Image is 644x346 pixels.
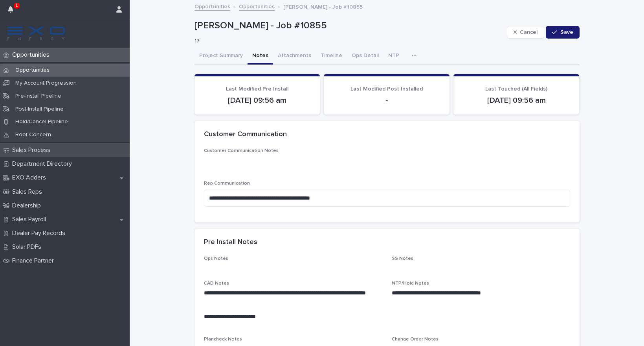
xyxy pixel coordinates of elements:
[383,48,404,65] button: NTP
[273,48,316,65] button: Attachments
[204,256,228,261] span: Ops Notes
[204,96,311,105] p: [DATE] 09:56 am
[9,202,47,209] p: Dealership
[520,30,538,35] span: Cancel
[9,174,52,181] p: EXO Adders
[9,146,57,154] p: Sales Process
[283,2,363,11] p: [PERSON_NAME] - Job #10855
[9,257,60,265] p: Finance Partner
[507,26,545,39] button: Cancel
[560,30,573,35] span: Save
[204,281,229,286] span: CAD Notes
[546,26,579,39] button: Save
[9,243,48,251] p: Solar PDFs
[204,181,250,186] span: Rep Communication
[316,48,347,65] button: Timeline
[194,20,504,31] p: [PERSON_NAME] - Job #10855
[226,86,288,92] span: Last Modified Pre Install
[194,2,230,11] a: Opportunities
[9,229,72,237] p: Dealer Pay Records
[333,96,440,105] p: -
[239,2,275,11] a: Opportunities
[485,86,547,92] span: Last Touched (All Fields)
[350,86,423,92] span: Last Modified Post Installed
[204,148,279,153] span: Customer Communication Notes
[248,48,273,65] button: Notes
[15,3,18,8] p: 1
[9,216,52,223] p: Sales Payroll
[392,337,439,342] span: Change Order Notes
[9,131,57,138] p: Roof Concern
[9,106,70,113] p: Post-Install Pipeline
[9,67,56,74] p: Opportunities
[9,160,78,168] p: Department Directory
[347,48,383,65] button: Ops Detail
[194,38,501,44] p: 17
[9,51,56,59] p: Opportunities
[9,80,83,87] p: My Account Progression
[204,238,257,247] h2: Pre Install Notes
[204,337,242,342] span: Plancheck Notes
[9,93,68,100] p: Pre-Install Pipeline
[392,256,413,261] span: SS Notes
[9,188,48,196] p: Sales Reps
[6,26,66,41] img: FKS5r6ZBThi8E5hshIGi
[204,130,287,139] h2: Customer Communication
[392,281,429,286] span: NTP/Hold Notes
[194,48,248,65] button: Project Summary
[8,5,18,19] div: 1
[9,118,74,125] p: Hold/Cancel Pipeline
[463,96,570,105] p: [DATE] 09:56 am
